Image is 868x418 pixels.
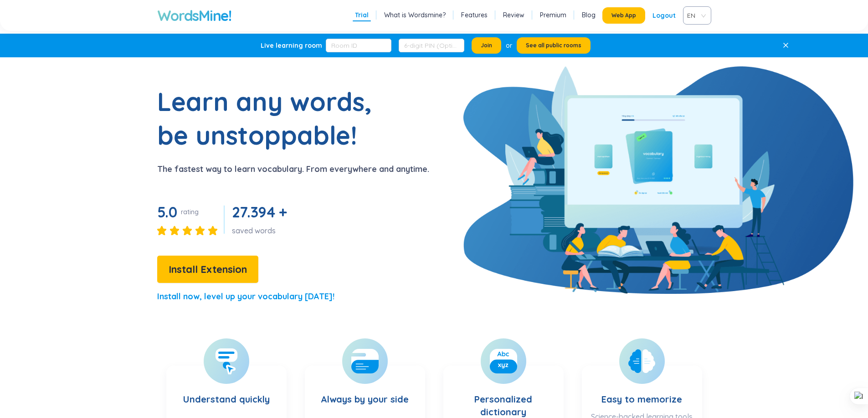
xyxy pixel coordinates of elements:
[355,10,369,20] a: Trial
[181,207,199,217] div: rating
[384,10,446,20] a: What is Wordsmine?
[601,375,682,407] h3: Easy to memorize
[261,41,322,50] div: Live learning room
[232,226,291,236] div: saved words
[602,7,645,24] button: Web App
[321,375,409,412] h3: Always by your side
[157,163,429,176] p: The fastest way to learn vocabulary. From everywhere and anytime.
[232,203,287,221] span: 27.394 +
[503,10,524,20] a: Review
[472,37,501,54] button: Join
[506,40,512,50] div: or
[157,266,258,275] a: Install Extension
[481,42,492,49] span: Join
[461,10,488,20] a: Features
[611,12,636,19] span: Web App
[540,10,566,20] a: Premium
[169,262,247,277] span: Install Extension
[157,85,385,152] h1: Learn any words, be unstoppable!
[157,203,177,221] span: 5.0
[157,6,231,25] a: WordsMine!
[517,37,591,54] button: See all public rooms
[183,375,270,412] h3: Understand quickly
[326,39,391,52] input: Room ID
[526,42,581,49] span: See all public rooms
[582,10,596,20] a: Blog
[157,256,258,283] button: Install Extension
[652,7,676,24] div: Logout
[157,290,334,303] p: Install now, level up your vocabulary [DATE]!
[687,9,704,22] span: EN
[399,39,464,52] input: 6-digit PIN (Optional)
